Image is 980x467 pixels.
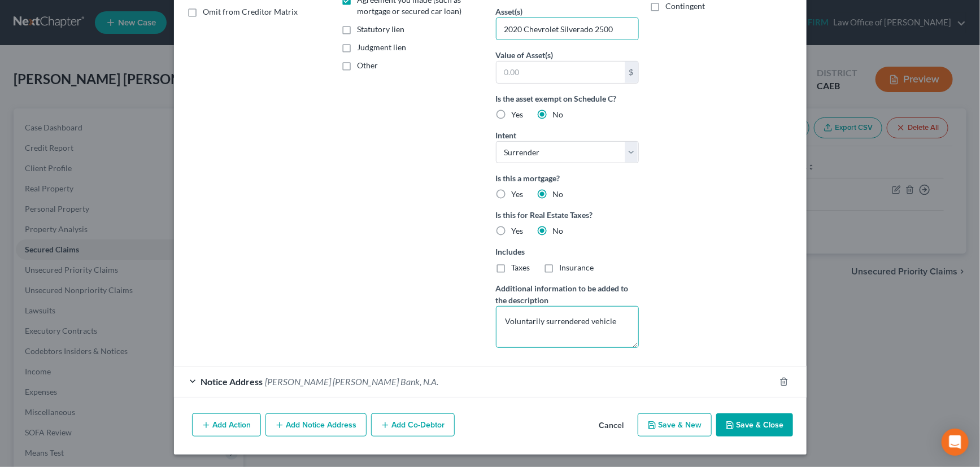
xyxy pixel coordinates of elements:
span: Insurance [560,263,594,272]
button: Save & Close [716,413,793,437]
div: $ [625,62,638,83]
span: Statutory lien [358,24,405,34]
input: Specify... [496,18,638,40]
button: Cancel [590,414,633,437]
label: Is this for Real Estate Taxes? [496,209,639,221]
span: No [553,189,564,199]
label: Asset(s) [496,6,523,18]
label: Value of Asset(s) [496,49,554,61]
button: Add Co-Debtor [371,413,455,437]
span: Yes [512,226,524,235]
span: Yes [512,189,524,199]
label: Includes [496,246,639,257]
div: Open Intercom Messenger [942,429,969,456]
span: Other [358,60,378,70]
span: Yes [512,110,524,119]
input: 0.00 [496,62,625,83]
span: Taxes [512,263,530,272]
span: Contingent [666,1,705,11]
span: Omit from Creditor Matrix [203,7,298,16]
span: No [553,110,564,119]
span: No [553,226,564,235]
button: Add Action [192,413,261,437]
span: [PERSON_NAME] [PERSON_NAME] Bank, N.A. [265,376,439,387]
button: Add Notice Address [265,413,367,437]
label: Is this a mortgage? [496,172,639,184]
span: Judgment lien [358,42,407,52]
label: Intent [496,129,517,141]
span: Notice Address [201,376,263,387]
button: Save & New [638,413,712,437]
label: Is the asset exempt on Schedule C? [496,93,639,104]
label: Additional information to be added to the description [496,282,639,306]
